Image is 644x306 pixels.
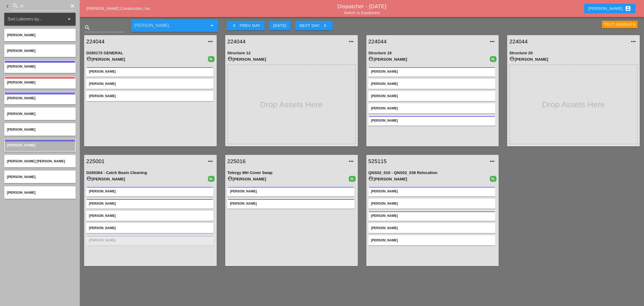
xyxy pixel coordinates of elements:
[7,175,35,179] span: [PERSON_NAME]
[368,56,374,61] i: account_circle
[7,143,35,147] span: [PERSON_NAME]
[368,38,486,46] a: 224044
[584,4,635,13] button: [PERSON_NAME]
[371,201,493,206] div: [PERSON_NAME]
[269,21,291,30] button: [DATE]
[371,118,493,123] div: [PERSON_NAME]
[368,50,497,56] div: Structure 16
[7,96,35,100] span: [PERSON_NAME]
[227,157,345,165] a: 225016
[509,56,638,63] div: [PERSON_NAME]
[89,201,211,206] div: [PERSON_NAME]
[630,38,637,45] i: more_horiz
[604,22,636,28] div: Text Assgnts
[231,22,237,29] i: keyboard_arrow_left
[207,158,214,164] i: more_horiz
[227,170,356,176] div: Telergy MH Cover Swap
[227,56,233,61] i: account_circle
[371,94,493,98] div: [PERSON_NAME]
[348,158,355,164] i: more_horiz
[89,213,211,218] div: [PERSON_NAME]
[509,38,627,46] a: 224044
[208,176,215,182] div: 5L
[338,3,387,9] a: Dispatcher - [DATE]
[227,50,356,56] div: Structure 12
[86,176,92,181] i: account_circle
[489,38,495,45] i: more_horiz
[89,81,211,86] div: [PERSON_NAME]
[489,158,495,164] i: more_horiz
[602,21,638,28] button: Text Assgnts
[509,50,638,56] div: Structure 20
[227,176,233,181] i: account_circle
[209,22,215,29] i: arrow_drop_down
[7,64,35,68] span: [PERSON_NAME]
[86,6,151,11] a: [PERSON_NAME] Construction, Inc.
[371,81,493,86] div: [PERSON_NAME]
[371,213,493,218] div: [PERSON_NAME]
[227,38,345,46] a: 224044
[299,22,328,29] div: Next Day
[208,56,215,62] div: 3L
[230,201,352,206] div: [PERSON_NAME]
[89,94,211,98] div: [PERSON_NAME]
[86,56,92,61] i: account_circle
[509,56,515,61] i: account_circle
[84,24,91,31] i: search
[207,38,214,45] i: more_horiz
[227,176,349,182] div: [PERSON_NAME]
[4,3,11,10] i: keyboard_arrow_left
[490,176,497,182] div: 5L
[7,33,35,37] span: [PERSON_NAME]
[348,38,355,45] i: more_horiz
[7,80,35,84] span: [PERSON_NAME]
[371,226,493,230] div: [PERSON_NAME]
[344,11,380,15] a: Switch to Equipment
[89,238,211,243] div: [PERSON_NAME]
[231,22,260,29] div: Prev Day
[273,23,286,29] div: [DATE]
[89,226,211,230] div: [PERSON_NAME]
[86,38,204,46] a: 224044
[368,56,490,63] div: [PERSON_NAME]
[86,170,215,176] div: D265364 - Catch Basin Cleaning
[227,56,356,63] div: [PERSON_NAME]
[371,69,493,74] div: [PERSON_NAME]
[7,49,35,53] span: [PERSON_NAME]
[368,170,497,176] div: QNS02_010 - QNS02_038 Relocation
[368,176,490,182] div: [PERSON_NAME]
[7,159,65,163] span: [PERSON_NAME] [PERSON_NAME]
[86,176,208,182] div: [PERSON_NAME]
[86,56,208,63] div: [PERSON_NAME]
[7,191,35,195] span: [PERSON_NAME]
[371,106,493,111] div: [PERSON_NAME]
[349,176,355,182] div: 2L
[89,189,211,194] div: [PERSON_NAME]
[7,127,35,131] span: [PERSON_NAME]
[322,22,328,29] i: keyboard_arrow_right
[490,56,497,62] div: 5L
[69,3,76,9] i: clear
[371,238,493,243] div: [PERSON_NAME]
[227,21,265,30] button: Prev Day
[368,176,374,181] i: account_circle
[86,50,215,56] div: D265172 GENERAL
[230,189,352,194] div: [PERSON_NAME]
[12,3,19,9] i: search
[7,112,35,116] span: [PERSON_NAME]
[368,157,486,165] a: 525115
[86,157,204,165] a: 225001
[625,5,631,12] i: account_box
[295,21,333,30] button: Next Day
[588,5,631,12] div: [PERSON_NAME]
[89,69,211,74] div: [PERSON_NAME]
[371,189,493,194] div: [PERSON_NAME]
[66,16,72,22] i: arrow_drop_down
[20,2,68,10] input: Search for laborer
